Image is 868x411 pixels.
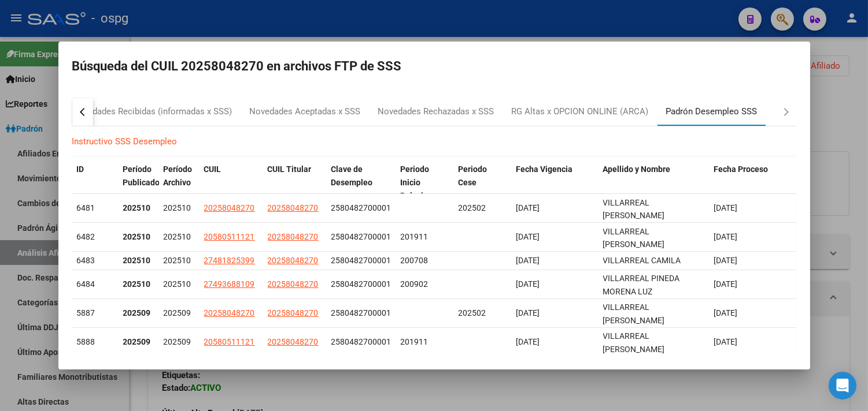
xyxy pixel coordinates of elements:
span: 20580511121 [204,337,255,346]
span: 6483 [77,256,95,265]
a: Instructivo SSS Desempleo [72,136,178,147]
span: 5887 [77,308,95,317]
span: 2580482700001 [331,337,391,346]
datatable-header-cell: Período Publicado [119,157,159,208]
strong: 202510 [123,203,151,212]
datatable-header-cell: Clave de Desempleo [327,157,396,208]
span: [DATE] [714,232,738,241]
div: Novedades Recibidas (informadas x SSS) [73,105,232,118]
datatable-header-cell: CUIL Titular [263,157,327,208]
span: 2580482700001 [331,308,391,317]
div: 202509 [164,307,195,320]
span: [DATE] [714,279,738,289]
span: 200902 [401,279,429,289]
span: Apellido y Nombre [603,165,671,174]
div: Novedades Aceptadas x SSS [250,105,361,118]
span: 20258048270 [204,308,255,317]
strong: 202510 [123,279,151,289]
span: 6482 [77,232,95,241]
span: [DATE] [714,308,738,317]
span: ID [77,165,84,174]
span: VILLARREAL NICOLAS ALEJANDRO [603,198,665,221]
span: 20258048270 [268,232,319,241]
span: VILLARREAL PINEDA MORENA LUZ [603,274,680,296]
span: Período Archivo [164,165,193,187]
datatable-header-cell: Fecha Proceso [710,157,796,208]
span: [DATE] [516,256,540,265]
strong: 202509 [123,308,151,317]
span: 2580482700001 [331,256,391,265]
datatable-header-cell: Fecha Vigencia [512,157,599,208]
div: 202510 [164,278,195,291]
span: 20258048270 [204,203,255,212]
span: 20258048270 [268,279,319,289]
datatable-header-cell: Periodo Inicio Relacion [396,157,454,208]
datatable-header-cell: Periodo Cese [454,157,512,208]
span: 2580482700001 [331,232,391,241]
datatable-header-cell: ID [72,157,119,208]
span: 202502 [459,308,486,317]
div: 202509 [164,335,195,349]
div: RG Altas x OPCION ONLINE (ARCA) [512,105,649,118]
strong: 202510 [123,232,151,241]
span: VILLARREAL NICOLAS ALBERTO [603,331,665,354]
strong: 202510 [123,256,151,265]
span: [DATE] [516,279,540,289]
span: 27481825399 [204,256,255,265]
div: Open Intercom Messenger [829,372,856,399]
span: 5888 [77,337,95,346]
span: [DATE] [516,232,540,241]
span: 6481 [77,203,95,212]
div: Padrón Desempleo SSS [666,105,758,118]
span: 201911 [401,232,429,241]
span: 202502 [459,203,486,212]
span: [DATE] [516,203,540,212]
span: 20258048270 [268,256,319,265]
span: VILLARREAL CAMILA [603,256,681,265]
datatable-header-cell: CUIL [200,157,263,208]
span: [DATE] [714,203,738,212]
div: 202510 [164,230,195,244]
div: Novedades Rechazadas x SSS [378,105,494,118]
span: [DATE] [516,308,540,317]
datatable-header-cell: Período Archivo [159,157,200,208]
span: VILLARREAL NICOLAS ALEJANDRO [603,302,665,325]
span: [DATE] [714,256,738,265]
span: Periodo Cese [459,165,487,187]
span: 20258048270 [268,308,319,317]
span: Periodo Inicio Relacion [401,165,433,200]
datatable-header-cell: Apellido y Nombre [599,157,710,208]
span: [DATE] [516,337,540,346]
span: 200708 [401,256,429,265]
span: [DATE] [714,337,738,346]
span: Clave de Desempleo [331,165,373,187]
span: CUIL [204,165,221,174]
span: CUIL Titular [268,165,312,174]
span: Fecha Vigencia [516,165,573,174]
span: 201911 [401,337,429,346]
span: Período Publicado [123,165,160,187]
span: 20258048270 [268,203,319,212]
span: 6484 [77,279,95,289]
div: 202510 [164,201,195,215]
span: 2580482700001 [331,279,391,289]
span: 20580511121 [204,232,255,241]
span: 2580482700001 [331,203,391,212]
span: Fecha Proceso [714,165,769,174]
span: VILLARREAL NICOLAS ALBERTO [603,227,665,249]
div: 202510 [164,254,195,267]
span: 20258048270 [268,337,319,346]
strong: 202509 [123,337,151,346]
span: 27493688109 [204,279,255,289]
h2: Búsqueda del CUIL 20258048270 en archivos FTP de SSS [72,55,796,77]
